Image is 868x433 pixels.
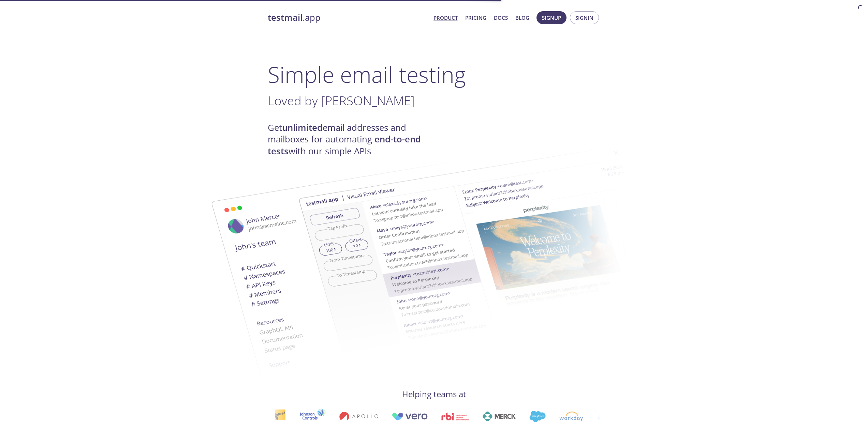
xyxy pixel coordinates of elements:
img: salesforce [515,411,531,422]
a: Product [433,13,458,22]
img: merck [468,412,501,421]
img: testmail-email-viewer [186,158,554,388]
button: Signin [570,11,599,24]
strong: end-to-end tests [268,133,421,157]
h4: Helping teams at [268,389,601,400]
strong: testmail [268,12,303,24]
img: apollo [325,412,364,421]
strong: unlimited [282,122,323,134]
span: Loved by [PERSON_NAME] [268,92,415,109]
img: testmail-email-viewer [298,136,667,366]
span: Signup [542,13,561,22]
h4: Get email addresses and mailboxes for automating with our simple APIs [268,122,434,157]
img: vero [378,413,414,420]
a: testmail.app [268,12,428,24]
a: Blog [515,13,529,22]
img: rbi [427,413,455,420]
img: johnsoncontrols [285,408,311,424]
h1: Simple email testing [268,61,601,88]
a: Docs [494,13,508,22]
img: workday [545,412,570,421]
a: Pricing [465,13,486,22]
button: Signup [536,11,567,24]
span: Signin [575,13,593,22]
